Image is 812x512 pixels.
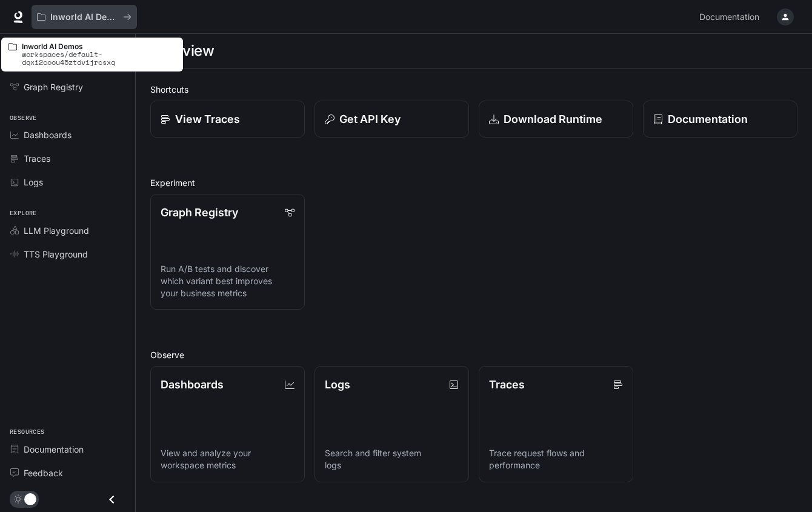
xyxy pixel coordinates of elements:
[5,244,130,265] a: TTS Playground
[150,366,305,482] a: DashboardsView and analyze your workspace metrics
[150,194,305,310] a: Graph RegistryRun A/B tests and discover which variant best improves your business metrics
[161,263,295,299] p: Run A/B tests and discover which variant best improves your business metrics
[24,492,36,505] span: Dark mode toggle
[175,111,240,127] p: View Traces
[32,5,137,29] button: All workspaces
[479,366,633,482] a: TracesTrace request flows and performance
[24,128,72,141] span: Dashboards
[150,83,797,96] h2: Shortcuts
[489,376,525,393] p: Traces
[5,124,130,145] a: Dashboards
[5,220,130,241] a: LLM Playground
[150,348,797,361] h2: Observe
[699,10,759,25] span: Documentation
[22,42,176,50] p: Inworld AI Demos
[24,81,83,93] span: Graph Registry
[504,111,602,127] p: Download Runtime
[24,224,89,237] span: LLM Playground
[24,443,84,456] span: Documentation
[161,376,224,393] p: Dashboards
[161,447,295,471] p: View and analyze your workspace metrics
[150,101,305,138] a: View Traces
[5,462,130,484] a: Feedback
[479,101,633,138] a: Download Runtime
[5,171,130,193] a: Logs
[24,467,63,479] span: Feedback
[325,376,350,393] p: Logs
[5,76,130,98] a: Graph Registry
[314,366,469,482] a: LogsSearch and filter system logs
[643,101,797,138] a: Documentation
[5,439,130,460] a: Documentation
[22,50,176,66] p: workspaces/default-dqxi2coou45ztdvijrcsxq
[24,176,43,188] span: Logs
[5,148,130,169] a: Traces
[314,101,469,138] button: Get API Key
[24,152,50,165] span: Traces
[339,111,401,127] p: Get API Key
[150,176,797,189] h2: Experiment
[694,5,768,29] a: Documentation
[24,248,88,261] span: TTS Playground
[489,447,623,471] p: Trace request flows and performance
[668,111,748,127] p: Documentation
[98,487,125,512] button: Close drawer
[50,12,118,22] p: Inworld AI Demos
[161,204,238,221] p: Graph Registry
[325,447,459,471] p: Search and filter system logs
